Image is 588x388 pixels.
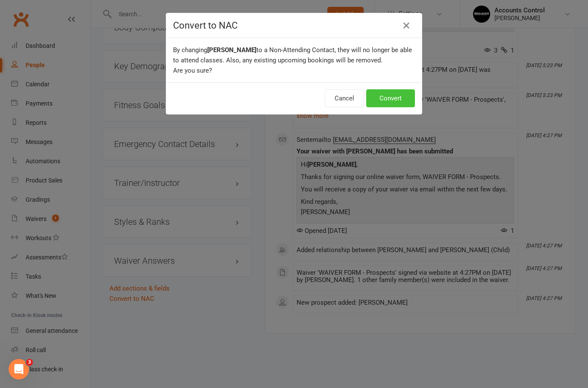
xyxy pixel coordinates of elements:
[9,359,29,379] iframe: Intercom live chat
[166,38,422,82] div: By changing to a Non-Attending Contact, they will no longer be able to attend classes. Also, any ...
[207,46,256,54] b: [PERSON_NAME]
[400,19,413,32] button: Close
[173,20,415,31] h4: Convert to NAC
[26,359,33,366] span: 3
[366,89,415,107] button: Convert
[325,89,364,107] button: Cancel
